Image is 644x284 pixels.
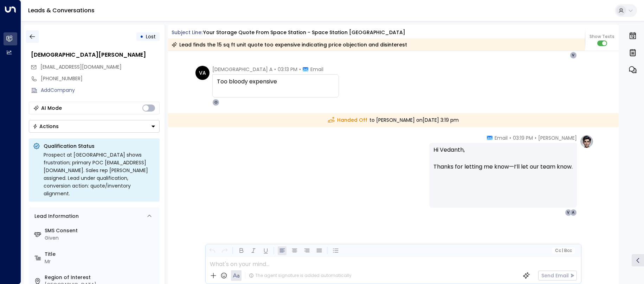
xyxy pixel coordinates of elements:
[168,113,619,127] div: to [PERSON_NAME] on [DATE] 3:19 pm
[562,248,563,253] span: |
[278,66,297,73] span: 03:13 PM
[555,248,572,253] span: Cc Bcc
[45,251,157,258] label: Title
[41,87,160,94] div: AddCompany
[45,227,157,234] label: SMS Consent
[217,77,334,86] div: Too bloody expensive
[220,246,229,255] button: Redo
[212,99,219,106] div: O
[570,209,577,216] div: A
[45,258,157,265] div: Mr
[513,134,533,141] span: 03:19 PM
[570,52,577,59] div: V
[299,66,301,73] span: •
[140,30,143,43] div: •
[172,29,202,36] span: Subject Line:
[433,146,573,179] p: Hi Vedanth, Thanks for letting me know—I’ll let our team know.
[41,75,160,82] div: [PHONE_NUMBER]
[28,6,95,14] a: Leads & Conversations
[44,143,155,150] p: Qualification Status
[565,209,572,216] div: V
[535,134,536,141] span: •
[195,66,210,80] div: VA
[31,51,160,59] div: [DEMOGRAPHIC_DATA][PERSON_NAME]
[29,120,160,133] div: Button group with a nested menu
[45,274,157,281] label: Region of Interest
[328,116,367,124] span: Handed Off
[32,213,79,220] div: Lead Information
[509,134,511,141] span: •
[212,66,272,73] span: [DEMOGRAPHIC_DATA] A
[146,33,156,40] span: Lost
[249,272,352,279] div: The agent signature is added automatically
[29,120,160,133] button: Actions
[580,134,594,149] img: profile-logo.png
[45,234,157,242] div: Given
[41,105,62,112] div: AI Mode
[274,66,276,73] span: •
[44,151,155,197] div: Prospect at [GEOGRAPHIC_DATA] shows frustration; primary POC [EMAIL_ADDRESS][DOMAIN_NAME]. Sales ...
[552,247,574,254] button: Cc|Bcc
[40,63,122,71] span: vedanth453@gmail.com
[33,123,59,130] div: Actions
[203,29,405,36] div: Your storage quote from Space Station - Space Station [GEOGRAPHIC_DATA]
[40,63,122,70] span: [EMAIL_ADDRESS][DOMAIN_NAME]
[495,134,508,141] span: Email
[538,134,577,141] span: [PERSON_NAME]
[172,41,407,48] div: Lead finds the 15 sq ft unit quote too expensive indicating price objection and disinterest
[208,246,217,255] button: Undo
[590,33,614,40] span: Show Texts
[310,66,323,73] span: Email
